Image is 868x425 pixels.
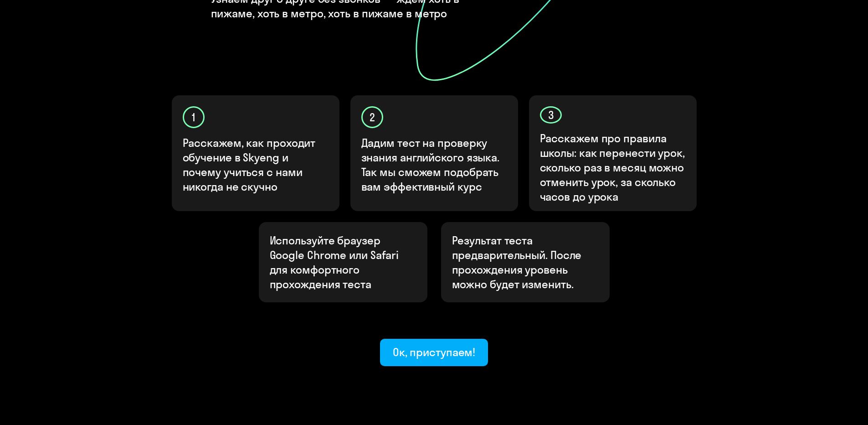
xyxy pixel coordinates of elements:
p: Дадим тест на проверку знания английского языка. Так мы сможем подобрать вам эффективный курс [361,135,508,194]
p: Расскажем, как проходит обучение в Skyeng и почему учиться с нами никогда не скучно [183,135,329,194]
div: 1 [183,106,205,128]
p: Расскажем про правила школы: как перенести урок, сколько раз в месяц можно отменить урок, за скол... [540,131,687,204]
p: Результат теста предварительный. После прохождения уровень можно будет изменить. [452,233,599,291]
div: Ок, приступаем! [393,345,476,359]
p: Используйте браузер Google Chrome или Safari для комфортного прохождения теста [270,233,416,291]
div: 3 [540,106,562,124]
button: Ок, приступаем! [380,339,488,366]
div: 2 [361,106,383,128]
